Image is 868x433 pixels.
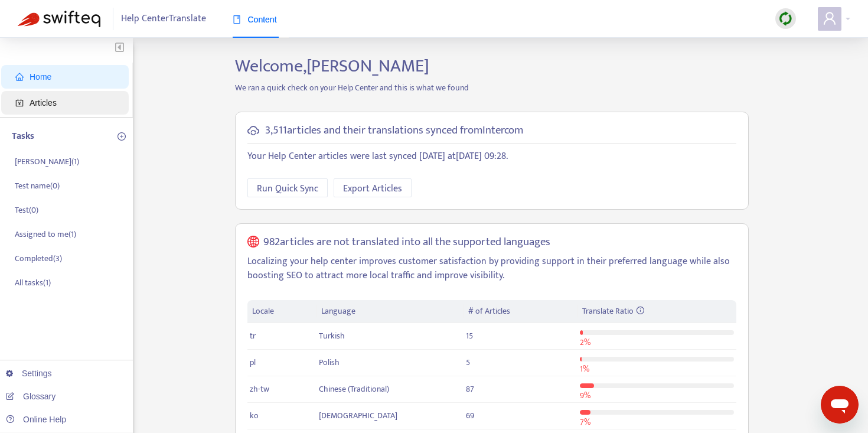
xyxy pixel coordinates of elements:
span: home [15,73,24,81]
span: ko [250,409,259,422]
p: We ran a quick check on your Help Center and this is what we found [226,82,758,94]
span: zh-tw [250,382,269,396]
span: Polish [319,356,340,369]
div: Translate Ratio [582,305,731,318]
span: 5 [466,356,470,369]
th: Language [316,300,463,323]
span: 1 % [580,362,589,376]
span: Chinese (Traditional) [319,382,389,396]
span: Help Center Translate [121,8,206,30]
span: plus-circle [118,132,126,141]
button: Run Quick Sync [247,178,328,197]
button: Export Articles [334,178,412,197]
a: Glossary [6,392,56,401]
h5: 3,511 articles and their translations synced from Intercom [265,124,523,138]
span: account-book [15,99,24,107]
p: [PERSON_NAME] ( 1 ) [15,155,79,168]
img: Swifteq [18,11,100,27]
span: Home [30,72,51,82]
p: Assigned to me ( 1 ) [15,228,76,240]
span: pl [250,356,256,369]
span: 15 [466,329,473,343]
p: Test ( 0 ) [15,204,38,216]
a: Settings [6,369,52,378]
span: Content [233,15,277,24]
a: Online Help [6,415,66,424]
span: 69 [466,409,474,422]
span: Run Quick Sync [257,181,318,196]
span: book [233,15,241,24]
span: 9 % [580,389,590,402]
p: Tasks [12,129,34,144]
span: user [823,11,837,25]
p: All tasks ( 1 ) [15,276,51,289]
span: global [247,236,259,249]
th: Locale [247,300,317,323]
p: Localizing your help center improves customer satisfaction by providing support in their preferre... [247,255,736,283]
span: tr [250,329,256,343]
img: sync.dc5367851b00ba804db3.png [778,11,793,26]
th: # of Articles [464,300,577,323]
span: Turkish [319,329,345,343]
h5: 982 articles are not translated into all the supported languages [263,236,550,249]
span: 7 % [580,415,590,429]
span: Welcome, [PERSON_NAME] [235,51,429,81]
iframe: Button to launch messaging window [821,386,859,424]
span: 87 [466,382,474,396]
p: Test name ( 0 ) [15,180,60,192]
span: Articles [30,98,57,108]
p: Completed ( 3 ) [15,252,62,265]
span: [DEMOGRAPHIC_DATA] [319,409,397,422]
span: Export Articles [343,181,402,196]
span: cloud-sync [247,125,259,136]
span: 2 % [580,336,590,349]
p: Your Help Center articles were last synced [DATE] at [DATE] 09:28 . [247,149,736,164]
